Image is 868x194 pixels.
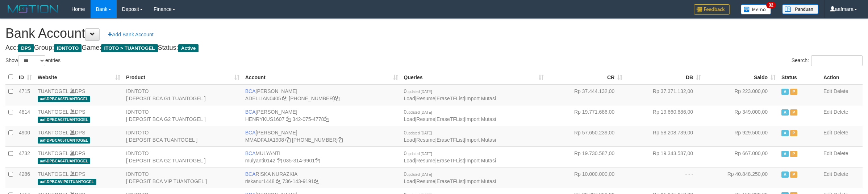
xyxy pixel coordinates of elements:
span: aaf-DPBCA08TUANTOGEL [38,96,90,102]
a: TUANTOGEL [38,130,68,136]
span: Active [781,130,789,136]
a: Copy ADELLIAN0405 to clipboard [282,96,287,101]
a: Copy 4062282031 to clipboard [338,137,343,143]
select: Showentries [18,55,45,66]
span: | | | [404,109,496,122]
span: 0 [404,109,432,115]
span: aaf-DPBCA05TUANTOGEL [38,137,90,144]
td: Rp 58.208.739,00 [625,126,704,146]
span: BCA [245,88,256,94]
td: MULYANTI 035-314-9901 [242,146,401,167]
a: Copy HENRYKUS1607 to clipboard [286,116,291,122]
td: - - - [625,167,704,188]
a: Resume [416,116,435,122]
a: Edit [823,109,832,115]
td: DPS [35,146,123,167]
span: updated [DATE] [406,90,432,94]
span: 0 [404,150,432,156]
th: Account: activate to sort column ascending [242,70,401,84]
span: updated [DATE] [406,131,432,135]
td: IDNTOTO [ DEPOSIT BCA TUANTOGEL ] [123,126,242,146]
a: Delete [834,130,848,136]
a: Import Mutasi [465,137,496,143]
a: TUANTOGEL [38,150,68,156]
td: 4900 [16,126,35,146]
a: EraseTFList [437,178,464,184]
td: RISKA NURAZKIA 736-143-9191 [242,167,401,188]
a: Import Mutasi [465,116,496,122]
span: Paused [790,151,797,157]
a: EraseTFList [437,116,464,122]
a: Add Bank Account [103,28,158,41]
span: BCA [245,150,256,156]
td: Rp 349.000,00 [704,105,779,126]
a: EraseTFList [437,158,464,163]
a: Edit [823,130,832,136]
span: 0 [404,130,432,136]
a: Load [404,116,415,122]
th: Saldo: activate to sort column ascending [704,70,779,84]
a: Load [404,178,415,184]
a: EraseTFList [437,96,464,101]
img: Button%20Memo.svg [741,4,771,15]
a: Resume [416,158,435,163]
td: Rp 929.500,00 [704,126,779,146]
span: Paused [790,171,797,178]
span: Active [781,89,789,95]
a: Load [404,137,415,143]
td: Rp 57.650.239,00 [547,126,625,146]
span: 0 [404,88,432,94]
a: Edit [823,171,832,177]
a: ADELLIAN0405 [245,96,281,101]
a: Resume [416,137,435,143]
a: TUANTOGEL [38,171,68,177]
span: BCA [245,130,256,136]
td: Rp 10.000.000,00 [547,167,625,188]
td: [PERSON_NAME] 342-075-4778 [242,105,401,126]
th: CR: activate to sort column ascending [547,70,625,84]
span: Paused [790,89,797,95]
a: HENRYKUS1607 [245,116,285,122]
span: 0 [404,171,432,177]
th: Product: activate to sort column ascending [123,70,242,84]
td: Rp 19.343.587,00 [625,146,704,167]
a: Delete [834,150,848,156]
td: Rp 37.444.132,00 [547,84,625,105]
span: aaf-DPBCA04TUANTOGEL [38,158,90,164]
td: Rp 19.660.686,00 [625,105,704,126]
span: IDNTOTO [54,44,82,52]
span: 32 [766,2,776,8]
a: Copy MMADFAJA1908 to clipboard [285,137,291,143]
a: Copy 5655032115 to clipboard [334,96,339,101]
img: MOTION_logo.png [5,4,60,15]
td: [PERSON_NAME] [PHONE_NUMBER] [242,84,401,105]
img: Feedback.jpg [694,4,730,15]
a: Resume [416,178,435,184]
span: Paused [790,109,797,116]
span: | | | [404,88,496,101]
a: Edit [823,150,832,156]
a: Delete [834,88,848,94]
td: [PERSON_NAME] [PHONE_NUMBER] [242,126,401,146]
span: | | | [404,130,496,143]
td: Rp 19.771.686,00 [547,105,625,126]
a: Copy 7361439191 to clipboard [314,178,319,184]
td: 4715 [16,84,35,105]
span: BCA [245,109,256,115]
a: Copy riskanur1448 to clipboard [276,178,281,184]
td: Rp 667.000,00 [704,146,779,167]
span: BCA [245,171,256,177]
th: Action [821,70,863,84]
a: Import Mutasi [465,96,496,101]
td: DPS [35,126,123,146]
a: Import Mutasi [465,158,496,163]
span: Active [781,151,789,157]
a: TUANTOGEL [38,88,68,94]
td: DPS [35,84,123,105]
td: IDNTOTO [ DEPOSIT BCA G2 TUANTOGEL ] [123,105,242,126]
a: mulyanti0142 [245,158,275,163]
span: Active [781,171,789,178]
td: IDNTOTO [ DEPOSIT BCA G1 TUANTOGEL ] [123,84,242,105]
span: updated [DATE] [406,152,432,156]
th: Status [779,70,821,84]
